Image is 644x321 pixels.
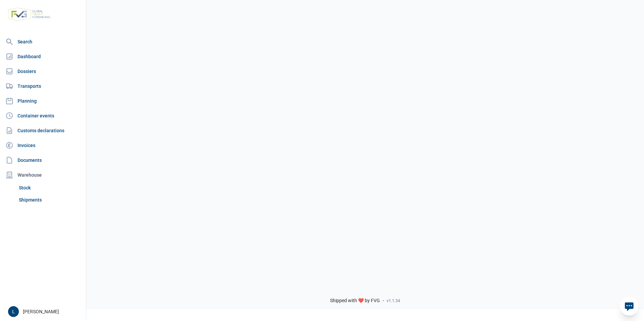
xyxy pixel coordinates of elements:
[16,194,83,206] a: Shipments
[383,298,384,304] span: -
[3,79,83,93] a: Transports
[3,139,83,152] a: Invoices
[3,50,83,63] a: Dashboard
[387,298,400,304] span: v1.1.34
[3,168,83,182] div: Warehouse
[3,109,83,122] a: Container events
[3,153,83,167] a: Documents
[3,35,83,48] a: Search
[330,298,380,304] span: Shipped with ❤️ by FVG
[3,65,83,78] a: Dossiers
[3,94,83,108] a: Planning
[8,306,19,317] button: L
[8,306,82,317] div: [PERSON_NAME]
[16,182,83,194] a: Stock
[5,5,53,24] img: FVG - Global freight forwarding
[3,124,83,137] a: Customs declarations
